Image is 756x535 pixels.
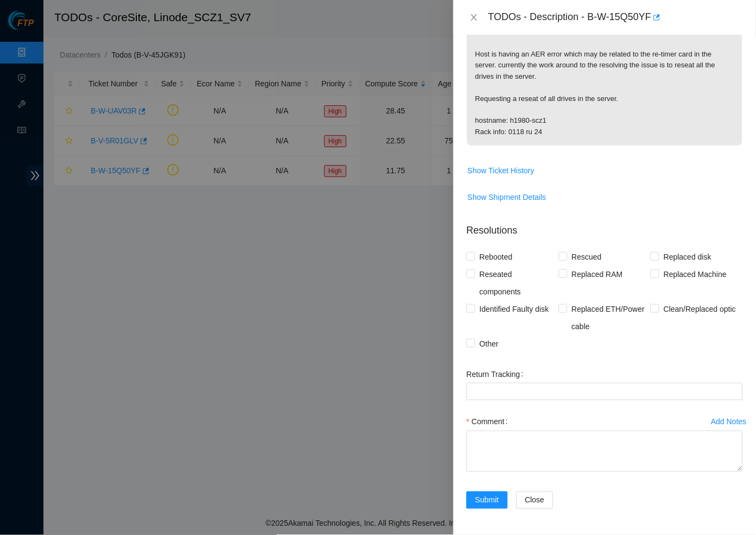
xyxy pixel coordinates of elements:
span: Replaced Machine [659,266,731,283]
input: Return Tracking [467,383,743,400]
span: Replaced disk [659,248,716,266]
p: Resolutions [467,215,743,238]
span: Replaced ETH/Power cable [568,300,651,335]
span: Replaced RAM [568,266,627,283]
button: Submit [467,492,508,509]
div: Add Notes [711,418,747,426]
span: Clean/Replaced optic [659,300,740,318]
div: TODOs - Description - B-W-15Q50YF [488,9,743,26]
span: Rescued [568,248,606,266]
span: Reseated components [475,266,559,300]
span: Rebooted [475,248,517,266]
label: Return Tracking [467,366,528,383]
span: Show Ticket History [468,165,534,177]
label: Comment [467,413,512,431]
span: Show Shipment Details [468,191,546,203]
button: Close [467,12,482,23]
span: Other [475,335,503,353]
textarea: Comment [467,431,743,472]
p: Reseat all Drives in the server: Host is having an AER error which may be related to the re-timer... [467,18,742,146]
span: Close [525,494,545,506]
span: close [470,13,478,22]
button: Show Ticket History [467,162,535,179]
button: Close [516,492,553,509]
button: Show Shipment Details [467,188,547,206]
span: Submit [475,494,499,506]
button: Add Notes [711,413,747,431]
span: Identified Faulty disk [475,300,553,318]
